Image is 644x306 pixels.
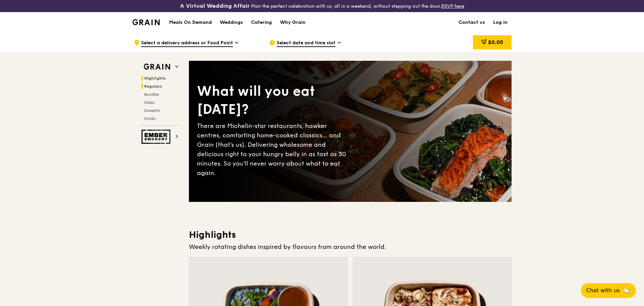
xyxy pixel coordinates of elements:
div: What will you eat [DATE]? [197,82,350,119]
span: Highlights [144,76,166,81]
div: Weekly rotating dishes inspired by flavours from around the world. [189,242,512,252]
span: $0.00 [488,39,503,45]
img: Grain web logo [142,61,172,73]
span: Regulars [144,84,162,89]
img: Grain [132,19,160,25]
img: Ember Smokery web logo [142,130,172,144]
div: Why Grain [280,12,306,33]
h1: Meals On Demand [169,19,212,26]
div: Weddings [220,12,243,33]
a: GrainGrain [132,12,160,32]
span: Sides [144,100,154,105]
div: Catering [251,12,272,33]
a: Catering [247,12,276,33]
a: RSVP here [441,3,464,9]
span: Bundles [144,92,159,97]
span: Desserts [144,108,160,113]
span: Drinks [144,116,156,121]
h3: A Virtual Wedding Affair [180,3,250,9]
button: Chat with us🦙 [581,283,636,298]
div: There are Michelin-star restaurants, hawker centres, comforting home-cooked classics… and Grain (... [197,121,350,178]
a: Weddings [216,12,247,33]
a: Log in [489,12,512,33]
a: Why Grain [276,12,310,33]
span: Select a delivery address or Food Point [141,40,233,47]
h3: Highlights [189,229,512,241]
span: Select date and time slot [277,40,335,47]
div: Plan the perfect celebration with us, all in a weekend, without stepping out the door. [128,3,516,9]
span: 🦙 [622,287,631,295]
span: Chat with us [586,287,620,295]
a: Contact us [454,12,489,33]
